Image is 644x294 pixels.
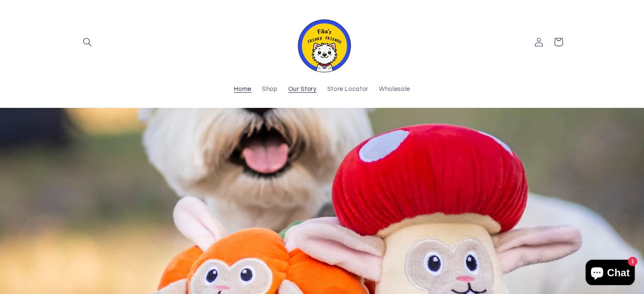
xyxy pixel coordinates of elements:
a: Home [229,80,257,99]
a: Fika's Freaky Friends [289,8,355,76]
a: Shop [257,80,283,99]
inbox-online-store-chat: Shopify online store chat [583,260,637,287]
summary: Search [77,32,97,52]
span: Wholesale [379,85,410,93]
a: Store Locator [322,80,373,99]
span: Home [234,85,252,93]
a: Wholesale [373,80,415,99]
span: Our Story [288,85,317,93]
a: Our Story [283,80,322,99]
span: Shop [262,85,278,93]
img: Fika's Freaky Friends [293,12,352,72]
span: Store Locator [327,85,368,93]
